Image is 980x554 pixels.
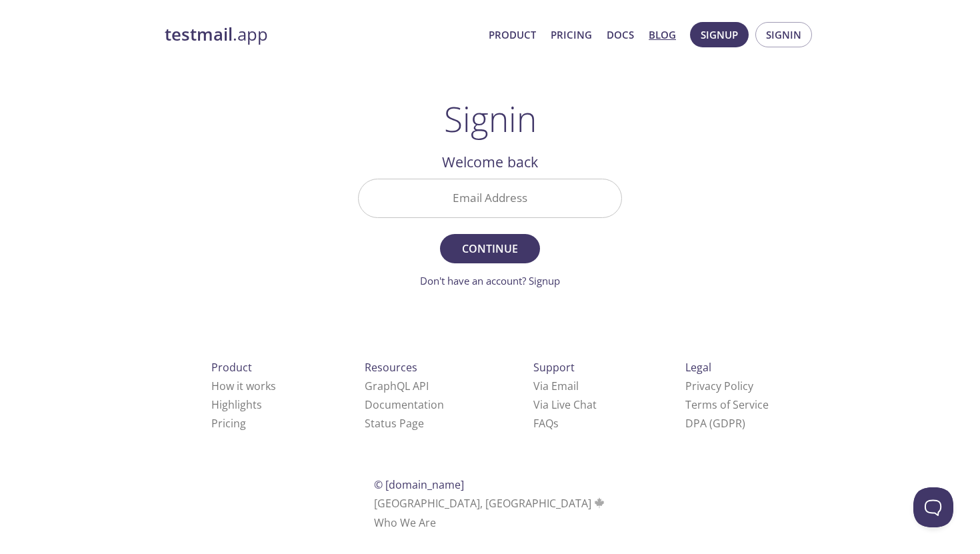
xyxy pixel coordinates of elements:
[374,496,607,511] span: [GEOGRAPHIC_DATA], [GEOGRAPHIC_DATA]
[533,397,597,412] a: Via Live Chat
[374,515,436,530] a: Who We Are
[690,22,749,47] button: Signup
[533,416,559,431] a: FAQ
[211,379,276,393] a: How it works
[685,416,745,431] a: DPA (GDPR)
[211,397,262,412] a: Highlights
[607,26,634,43] a: Docs
[365,379,429,393] a: GraphQL API
[420,274,560,287] a: Don't have an account? Signup
[913,487,953,527] iframe: Help Scout Beacon - Open
[685,379,753,393] a: Privacy Policy
[358,151,622,173] h2: Welcome back
[533,360,575,375] span: Support
[365,360,417,375] span: Resources
[165,23,233,46] strong: testmail
[553,416,559,431] span: s
[374,477,464,492] span: © [DOMAIN_NAME]
[440,234,540,263] button: Continue
[551,26,592,43] a: Pricing
[489,26,536,43] a: Product
[685,397,769,412] a: Terms of Service
[649,26,676,43] a: Blog
[211,416,246,431] a: Pricing
[766,26,801,43] span: Signin
[533,379,579,393] a: Via Email
[444,99,537,139] h1: Signin
[365,397,444,412] a: Documentation
[685,360,711,375] span: Legal
[165,23,478,46] a: testmail.app
[755,22,812,47] button: Signin
[455,239,525,258] span: Continue
[365,416,424,431] a: Status Page
[701,26,738,43] span: Signup
[211,360,252,375] span: Product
